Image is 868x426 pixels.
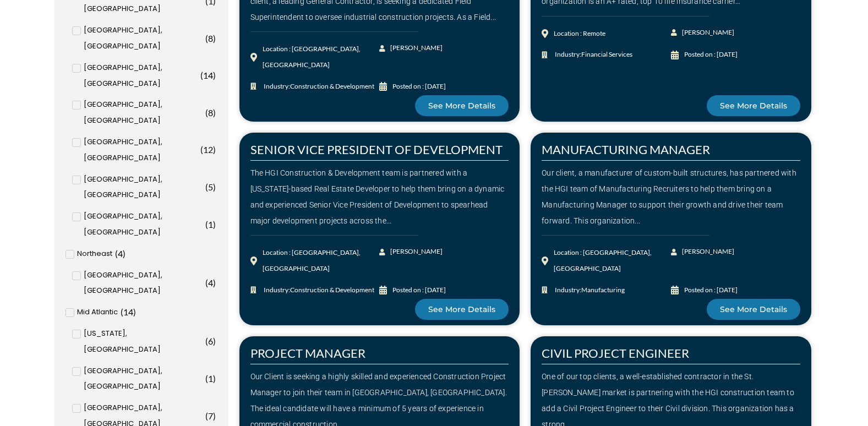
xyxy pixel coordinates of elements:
a: CIVIL PROJECT ENGINEER [542,346,689,361]
a: [PERSON_NAME] [671,244,735,260]
span: ( [200,144,203,155]
span: [US_STATE], [GEOGRAPHIC_DATA] [84,326,203,358]
span: [PERSON_NAME] [387,244,443,260]
span: 6 [208,336,213,346]
span: ) [213,373,216,384]
span: ) [213,219,216,230]
span: ) [213,336,216,346]
span: 14 [123,307,133,317]
span: 5 [208,182,213,192]
div: Location : Remote [554,26,605,42]
span: ( [205,373,208,384]
a: MANUFACTURING MANAGER [542,142,710,157]
span: ) [213,182,216,192]
span: Construction & Development [290,82,374,90]
div: Posted on : [DATE] [684,282,738,298]
a: SENIOR VICE PRESIDENT OF DEVELOPMENT [250,142,503,157]
span: 1 [208,373,213,384]
a: [PERSON_NAME] [379,244,444,260]
a: Industry:Construction & Development [250,282,380,298]
span: [GEOGRAPHIC_DATA], [GEOGRAPHIC_DATA] [84,60,198,92]
span: 7 [208,411,213,421]
span: ) [213,277,216,288]
span: ( [205,107,208,118]
div: Our client, a manufacturer of custom-built structures, has partnered with the HGI team of Manufac... [542,165,800,228]
span: [GEOGRAPHIC_DATA], [GEOGRAPHIC_DATA] [84,97,203,129]
span: Industry: [261,79,374,95]
span: ( [121,307,123,317]
span: [PERSON_NAME] [679,25,734,41]
span: ( [205,33,208,43]
div: Posted on : [DATE] [392,79,446,95]
span: 8 [208,33,213,43]
span: [GEOGRAPHIC_DATA], [GEOGRAPHIC_DATA] [84,267,203,299]
a: See More Details [707,299,800,320]
span: ) [213,144,216,155]
span: [GEOGRAPHIC_DATA], [GEOGRAPHIC_DATA] [84,209,203,241]
a: Industry:Construction & Development [250,79,380,95]
span: [GEOGRAPHIC_DATA], [GEOGRAPHIC_DATA] [84,134,198,166]
a: See More Details [707,95,800,116]
a: See More Details [415,95,509,116]
div: Posted on : [DATE] [684,47,738,63]
span: ( [205,411,208,421]
span: [PERSON_NAME] [387,40,443,56]
a: Industry:Financial Services [542,47,671,63]
span: Mid Atlantic [77,304,118,320]
span: Northeast [77,246,112,262]
span: ) [123,248,125,259]
span: ) [213,70,216,80]
span: 4 [208,277,213,288]
div: Posted on : [DATE] [392,282,446,298]
span: ) [133,307,136,317]
span: [GEOGRAPHIC_DATA], [GEOGRAPHIC_DATA] [84,363,203,395]
span: Industry: [552,282,625,298]
span: ( [200,70,203,80]
a: [PERSON_NAME] [671,25,735,41]
span: [GEOGRAPHIC_DATA], [GEOGRAPHIC_DATA] [84,23,203,54]
span: 1 [208,219,213,230]
a: [PERSON_NAME] [379,40,444,56]
div: The HGI Construction & Development team is partnered with a [US_STATE]-based Real Estate Develope... [250,165,509,228]
span: Industry: [552,47,632,63]
span: See More Details [428,102,495,110]
span: 14 [203,70,213,80]
span: 4 [118,248,123,259]
span: ( [115,248,118,259]
span: 12 [203,144,213,155]
a: Industry:Manufacturing [542,282,671,298]
a: See More Details [415,299,509,320]
span: Industry: [261,282,374,298]
span: See More Details [720,305,787,313]
span: ( [205,219,208,230]
span: [GEOGRAPHIC_DATA], [GEOGRAPHIC_DATA] [84,172,203,204]
span: ) [213,411,216,421]
span: Manufacturing [581,286,625,294]
span: ( [205,182,208,192]
span: ) [213,33,216,43]
span: See More Details [720,102,787,110]
span: ) [213,107,216,118]
span: [PERSON_NAME] [679,244,734,260]
a: PROJECT MANAGER [250,346,365,361]
span: See More Details [428,305,495,313]
div: Location : [GEOGRAPHIC_DATA], [GEOGRAPHIC_DATA] [554,245,671,277]
span: 8 [208,107,213,118]
span: ( [205,277,208,288]
div: Location : [GEOGRAPHIC_DATA], [GEOGRAPHIC_DATA] [263,245,380,277]
span: Construction & Development [290,286,374,294]
span: ( [205,336,208,346]
div: Location : [GEOGRAPHIC_DATA], [GEOGRAPHIC_DATA] [263,41,380,73]
span: Financial Services [581,50,632,58]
